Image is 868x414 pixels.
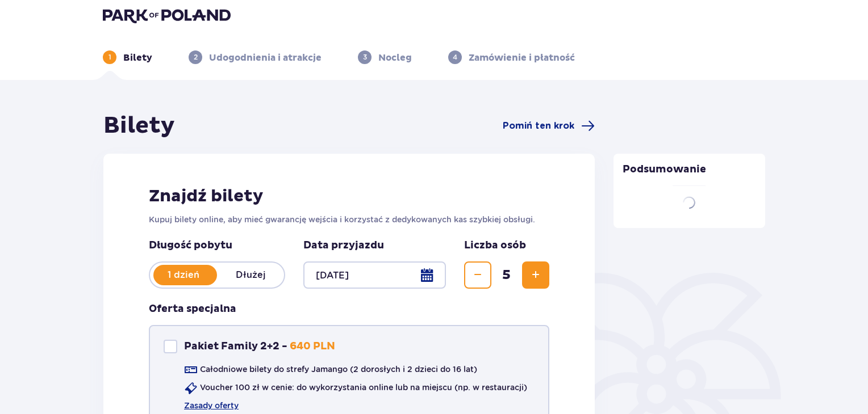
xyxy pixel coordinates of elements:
p: Długość pobytu [149,239,285,252]
img: Park of Poland logo [103,7,231,23]
img: loader [679,193,699,212]
p: 1 dzień [150,269,217,281]
p: Dłużej [217,269,284,281]
p: Udogodnienia i atrakcje [209,52,322,64]
p: Voucher 100 zł w cenie: do wykorzystania online lub na miejscu (np. w restauracji) [200,382,527,393]
p: Pakiet Family 2+2 - [184,340,287,353]
a: Pomiń ten krok [503,119,595,133]
p: Nocleg [378,52,412,64]
p: Podsumowanie [614,163,766,185]
p: 2 [194,52,198,62]
p: Bilety [123,52,152,64]
p: 640 PLN [290,340,335,353]
p: Całodniowe bilety do strefy Jamango (2 dorosłych i 2 dzieci do 16 lat) [200,364,477,375]
h3: Oferta specjalna [149,302,236,316]
h2: Znajdź bilety [149,185,549,207]
h1: Bilety [103,112,175,140]
p: 4 [453,52,457,62]
p: Kupuj bilety online, aby mieć gwarancję wejścia i korzystać z dedykowanych kas szybkiej obsługi. [149,214,549,225]
div: 2Udogodnienia i atrakcje [189,50,322,64]
div: 3Nocleg [358,50,412,64]
div: 1Bilety [103,50,152,64]
p: Liczba osób [464,239,526,252]
span: 5 [494,267,520,284]
p: 3 [363,52,367,62]
span: Pomiń ten krok [503,120,574,132]
button: Zwiększ [522,261,549,289]
p: 1 [108,52,111,62]
p: Data przyjazdu [303,239,384,252]
a: Zasady oferty [184,400,239,411]
p: Zamówienie i płatność [469,52,575,64]
button: Zmniejsz [464,261,491,289]
div: 4Zamówienie i płatność [448,50,575,64]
